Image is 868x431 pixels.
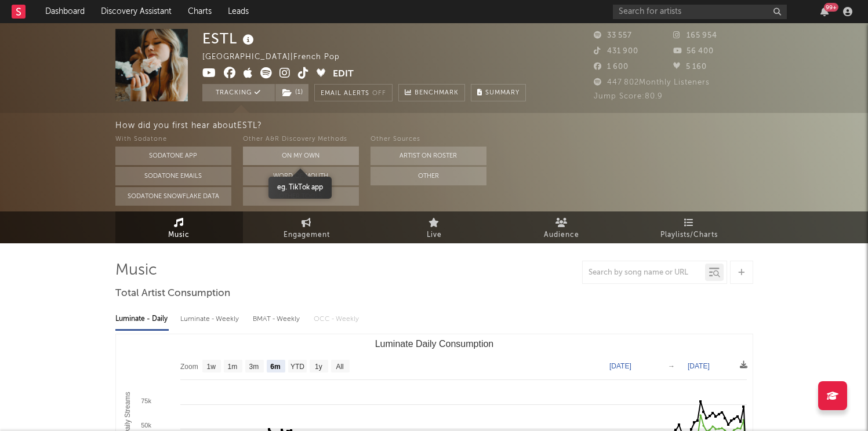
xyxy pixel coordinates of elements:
[594,32,632,39] span: 33 557
[626,211,753,243] a: Playlists/Charts
[673,48,714,55] span: 56 400
[180,363,198,371] text: Zoom
[371,147,486,165] button: Artist on Roster
[371,133,486,147] div: Other Sources
[115,147,231,165] button: Sodatone App
[115,309,169,329] div: Luminate - Daily
[371,211,498,243] a: Live
[498,211,626,243] a: Audience
[202,29,257,48] div: ESTL
[609,362,631,370] text: [DATE]
[115,187,231,206] button: Sodatone Snowflake Data
[371,167,486,185] button: Other
[372,90,386,97] em: Off
[688,362,710,370] text: [DATE]
[583,268,705,277] input: Search by song name or URL
[115,167,231,185] button: Sodatone Emails
[270,363,280,371] text: 6m
[315,363,322,371] text: 1y
[314,84,393,101] button: Email AlertsOff
[485,90,520,96] span: Summary
[660,228,718,242] span: Playlists/Charts
[227,363,237,371] text: 1m
[471,84,526,101] button: Summary
[398,84,465,101] a: Benchmark
[673,63,707,71] span: 5 160
[115,287,230,301] span: Total Artist Consumption
[253,309,302,329] div: BMAT - Weekly
[115,133,231,147] div: With Sodatone
[415,86,459,100] span: Benchmark
[180,309,241,329] div: Luminate - Weekly
[202,50,353,64] div: [GEOGRAPHIC_DATA] | French Pop
[202,84,275,101] button: Tracking
[427,228,442,242] span: Live
[375,339,493,349] text: Luminate Daily Consumption
[243,167,359,185] button: Word Of Mouth
[673,32,717,39] span: 165 954
[141,397,151,404] text: 75k
[594,48,638,55] span: 431 900
[249,363,259,371] text: 3m
[243,211,371,243] a: Engagement
[284,228,330,242] span: Engagement
[115,211,243,243] a: Music
[333,67,354,82] button: Edit
[613,5,787,19] input: Search for artists
[820,7,829,16] button: 99+
[290,363,304,371] text: YTD
[275,84,309,101] span: ( 1 )
[243,147,359,165] button: On My Own
[594,93,663,100] span: Jump Score: 80.9
[275,84,308,101] button: (1)
[544,228,579,242] span: Audience
[141,422,151,429] text: 50k
[243,133,359,147] div: Other A&R Discovery Methods
[668,362,675,370] text: →
[824,3,838,12] div: 99 +
[594,79,710,86] span: 447 802 Monthly Listeners
[336,363,343,371] text: All
[206,363,216,371] text: 1w
[168,228,190,242] span: Music
[594,63,629,71] span: 1 600
[243,187,359,206] button: Other Tools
